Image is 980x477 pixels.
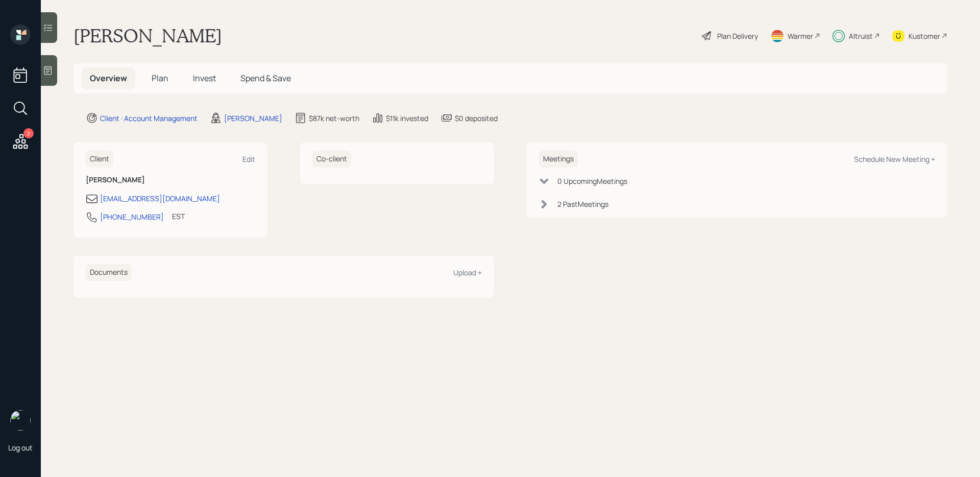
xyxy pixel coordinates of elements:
div: Edit [242,154,255,164]
h6: [PERSON_NAME] [86,176,255,184]
div: Plan Delivery [717,31,758,41]
img: sami-boghos-headshot.png [10,410,31,431]
h6: Co-client [312,151,351,168]
div: $87k net-worth [309,113,359,124]
h1: [PERSON_NAME] [73,25,222,47]
div: 2 Past Meeting s [557,199,608,209]
div: Client · Account Management [100,113,198,124]
div: 0 Upcoming Meeting s [557,176,627,186]
div: Altruist [849,31,873,41]
div: Warmer [788,31,813,41]
h6: Documents [86,264,132,281]
div: [EMAIL_ADDRESS][DOMAIN_NAME] [100,193,220,204]
div: Kustomer [909,31,940,41]
div: Upload + [453,268,482,277]
span: Overview [90,73,127,84]
span: Spend & Save [240,73,291,84]
span: Invest [193,73,216,84]
div: EST [172,211,185,222]
div: 2 [23,128,34,138]
div: Schedule New Meeting + [854,154,935,164]
div: Log out [8,443,33,452]
div: [PERSON_NAME] [224,113,282,124]
h6: Client [86,151,113,168]
div: $0 deposited [455,113,498,124]
span: Plan [152,73,168,84]
h6: Meetings [539,151,578,168]
div: $11k invested [386,113,428,124]
div: [PHONE_NUMBER] [100,211,164,222]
